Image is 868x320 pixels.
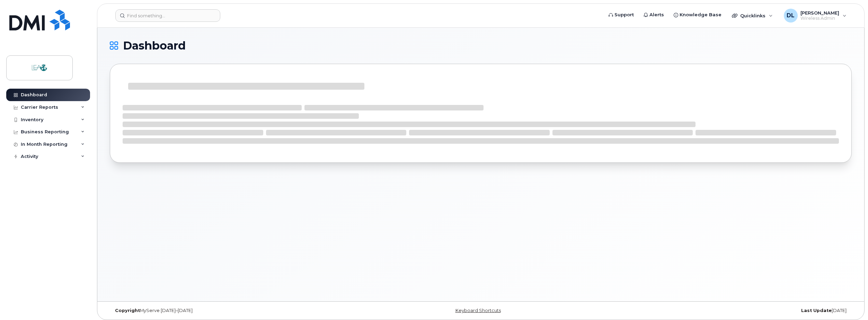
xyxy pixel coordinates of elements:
[801,308,832,313] strong: Last Update
[110,308,357,313] div: MyServe [DATE]–[DATE]
[604,308,852,313] div: [DATE]
[123,41,186,51] span: Dashboard
[455,308,501,313] a: Keyboard Shortcuts
[115,308,140,313] strong: Copyright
